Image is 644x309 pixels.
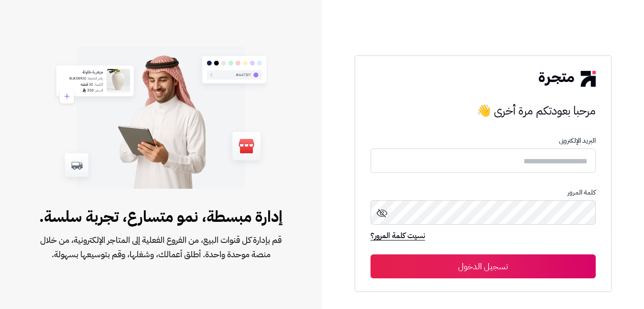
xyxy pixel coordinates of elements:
[371,189,596,196] p: كلمة المرور
[371,137,596,145] p: البريد الإلكترونى
[371,101,596,120] h3: مرحبا بعودتكم مرة أخرى 👋
[31,205,292,228] span: إدارة مبسطة، نمو متسارع، تجربة سلسة.
[371,230,425,243] a: نسيت كلمة المرور؟
[31,233,292,262] span: قم بإدارة كل قنوات البيع، من الفروع الفعلية إلى المتاجر الإلكترونية، من خلال منصة موحدة واحدة. أط...
[539,71,595,86] img: logo-2.png
[371,254,596,278] button: تسجيل الدخول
